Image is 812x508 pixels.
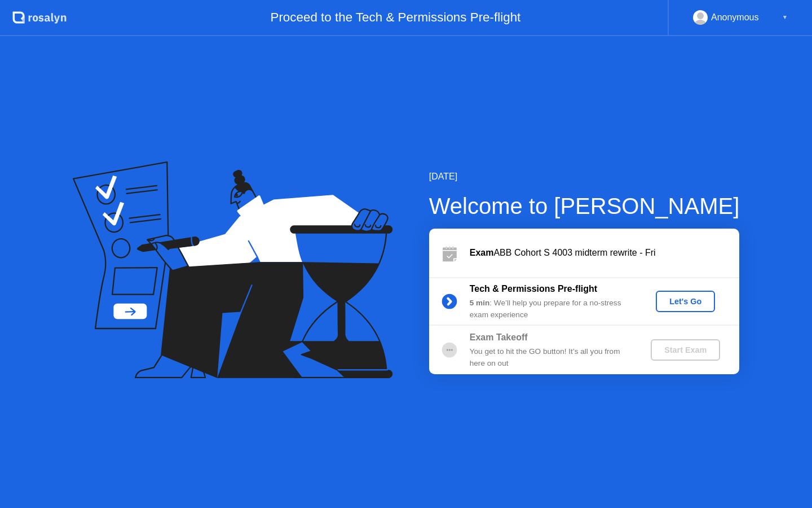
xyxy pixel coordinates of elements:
div: Start Exam [655,345,716,354]
b: Tech & Permissions Pre-flight [470,284,597,294]
button: Let's Go [656,291,715,312]
button: Start Exam [651,339,720,361]
div: : We’ll help you prepare for a no-stress exam experience [470,297,632,321]
div: ABB Cohort S 4003 midterm rewrite - Fri [470,246,739,260]
div: Welcome to [PERSON_NAME] [429,189,740,223]
div: Anonymous [711,10,759,25]
div: ▼ [782,10,788,25]
b: Exam [470,248,494,257]
b: 5 min [470,299,490,307]
div: [DATE] [429,170,740,183]
b: Exam Takeoff [470,332,528,342]
div: You get to hit the GO button! It’s all you from here on out [470,346,632,369]
div: Let's Go [660,297,710,306]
